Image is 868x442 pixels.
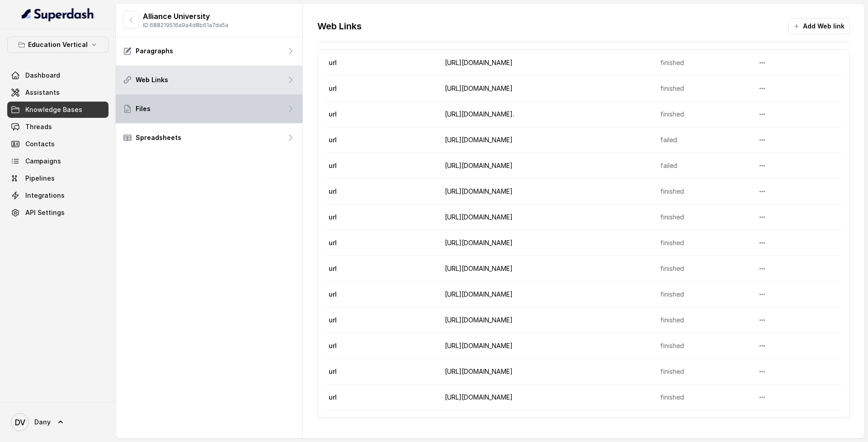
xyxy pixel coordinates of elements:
td: finished [653,50,752,76]
a: [URL][DOMAIN_NAME] [445,136,513,144]
a: Integrations [7,187,108,204]
button: More options [754,261,770,277]
a: Contacts [7,136,108,152]
td: url [325,102,438,127]
p: Web Links [317,20,362,33]
td: url [325,256,438,282]
p: Spreadsheets [136,133,181,142]
p: Alliance University [143,11,228,22]
p: Education Vertical [28,39,88,50]
button: More options [754,286,770,302]
button: More options [754,338,770,354]
button: Add Web link [788,18,850,34]
td: finished [653,359,752,385]
td: failed [653,127,752,153]
td: url [325,153,438,179]
p: Paragraphs [136,47,173,56]
button: More options [754,363,770,380]
td: finished [653,179,752,205]
button: More options [754,158,770,174]
td: failed [653,153,752,179]
span: Assistants [25,88,60,97]
td: url [325,307,438,333]
td: url [325,230,438,256]
button: More options [754,55,770,71]
a: [URL][DOMAIN_NAME] [445,265,513,272]
a: [URL][DOMAIN_NAME] [445,316,513,324]
td: finished [653,205,752,230]
img: light.svg [22,7,94,22]
a: Assistants [7,84,108,101]
p: Files [136,104,151,113]
td: url [325,76,438,102]
td: finished [653,333,752,359]
td: url [325,179,438,205]
a: Dashboard [7,67,108,84]
button: More options [754,132,770,148]
span: Pipelines [25,174,55,183]
span: API Settings [25,208,65,217]
button: Education Vertical [7,37,108,53]
button: More options [754,106,770,122]
a: [URL][DOMAIN_NAME] [445,187,513,195]
button: More options [754,209,770,225]
td: url [325,127,438,153]
p: Web Links [136,75,168,84]
td: finished [653,256,752,282]
button: More options [754,312,770,328]
a: Pipelines [7,170,108,186]
td: url [325,359,438,385]
button: More options [754,235,770,251]
a: [URL][DOMAIN_NAME] [445,368,513,375]
a: [URL][DOMAIN_NAME] [445,239,513,247]
a: [URL][DOMAIN_NAME] [445,342,513,349]
a: [URL][DOMAIN_NAME] [445,59,513,66]
a: [URL][DOMAIN_NAME] [445,393,513,401]
a: Threads [7,119,108,135]
button: More options [754,389,770,405]
td: finished [653,385,752,410]
a: API Settings [7,205,108,221]
text: DV [15,418,25,427]
a: [URL][DOMAIN_NAME] [445,290,513,298]
td: url [325,333,438,359]
a: [URL][DOMAIN_NAME] [445,213,513,221]
span: Threads [25,122,52,131]
button: More options [754,183,770,200]
td: url [325,385,438,410]
td: finished [653,307,752,333]
a: [URL][DOMAIN_NAME] [445,84,513,92]
td: url [325,205,438,230]
td: url [325,50,438,76]
a: [URL][DOMAIN_NAME] [445,162,513,169]
p: ID: 688219516a9a4d8b61a7da5a [143,22,228,29]
td: url [325,282,438,307]
a: Dany [7,409,108,435]
td: finished [653,76,752,102]
span: Dany [34,418,51,427]
span: Dashboard [25,71,60,80]
button: More options [754,80,770,97]
span: Contacts [25,140,55,149]
td: finished [653,102,752,127]
span: Knowledge Bases [25,105,82,114]
span: Integrations [25,191,65,200]
a: [URL][DOMAIN_NAME]. [445,110,514,118]
a: Knowledge Bases [7,102,108,118]
td: finished [653,230,752,256]
span: Campaigns [25,157,61,166]
td: finished [653,282,752,307]
a: Campaigns [7,153,108,169]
